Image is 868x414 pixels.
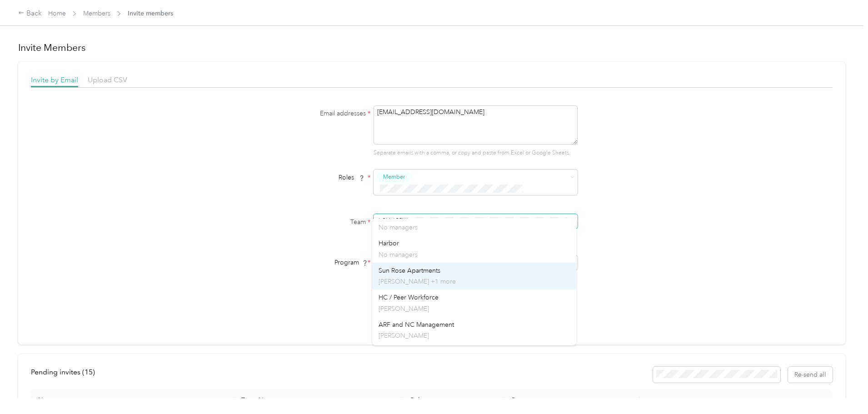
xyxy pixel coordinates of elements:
p: [PERSON_NAME] [379,304,570,314]
p: [PERSON_NAME] [379,331,570,340]
label: Email addresses [257,109,370,118]
p: No managers [379,250,570,259]
a: Home [48,10,66,17]
div: info-bar [31,367,833,383]
p: [PERSON_NAME] +1 more [379,277,570,286]
span: Sun Rose Apartments [379,267,440,274]
p: Separate emails with a comma, or copy and paste from Excel or Google Sheets. [374,149,578,157]
textarea: [EMAIL_ADDRESS][DOMAIN_NAME] [374,105,578,145]
span: Invite members [128,9,173,18]
th: Team Name [234,389,403,412]
p: No managers [379,223,570,232]
div: Resend all invitations [653,367,833,383]
iframe: Everlance-gr Chat Button Frame [817,363,868,414]
button: Member [377,171,411,183]
span: Upload CSV [88,75,127,84]
th: Name [31,389,234,412]
div: Program [257,258,370,267]
span: Invite by Email [31,75,78,84]
span: HC / Peer Workforce [379,294,439,301]
span: Harbor [379,239,399,247]
th: Program [504,389,640,412]
span: ( 15 ) [82,368,95,376]
div: Back [18,8,42,19]
span: Member [383,173,405,181]
button: Re-send all [788,367,833,383]
span: Pending invites [31,368,95,376]
span: Roles [335,170,368,185]
a: Members [83,10,110,17]
label: Team [257,217,370,227]
th: Roles [403,389,504,412]
span: ARF and NC Management [379,321,454,329]
h1: Invite Members [18,41,845,54]
div: left-menu [31,367,101,383]
span: PSH Team [379,213,408,220]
